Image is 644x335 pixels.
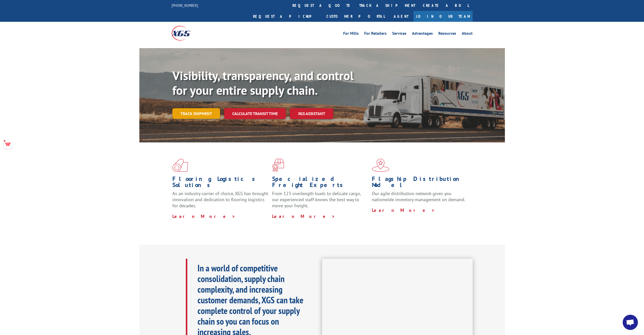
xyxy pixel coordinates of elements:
[623,315,638,330] a: Open chat
[172,108,220,119] a: Track shipment
[272,191,368,213] p: From 123 overlength loads to delicate cargo, our experienced staff knows the best way to move you...
[172,213,236,219] a: Learn More >
[372,191,465,202] span: Our agile distribution network gives you nationwide inventory management on demand.
[372,159,389,172] img: xgs-icon-flagship-distribution-model-red
[290,108,333,119] a: XGS ASSISTANT
[272,176,368,191] h1: Specialized Freight Experts
[172,191,268,209] span: As an industry carrier of choice, XGS has brought innovation and dedication to flooring logistics...
[224,108,286,119] a: Calculate transit time
[172,3,198,8] a: [PHONE_NUMBER]
[272,213,335,219] a: Learn More >
[249,11,323,22] a: Request a pickup
[372,176,468,191] h1: Flagship Distribution Model
[389,11,414,22] a: Agent
[272,159,284,172] img: xgs-icon-focused-on-flooring-red
[462,31,473,37] a: About
[364,31,387,37] a: For Retailers
[172,159,188,172] img: xgs-icon-total-supply-chain-intelligence-red
[323,11,389,22] a: Customer Portal
[172,68,354,98] b: Visibility, transparency, and control for your entire supply chain.
[372,207,435,213] a: Learn More >
[414,11,473,22] a: Join Our Team
[412,31,433,37] a: Advantages
[438,31,456,37] a: Resources
[392,31,406,37] a: Services
[172,176,268,191] h1: Flooring Logistics Solutions
[343,31,359,37] a: For Mills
